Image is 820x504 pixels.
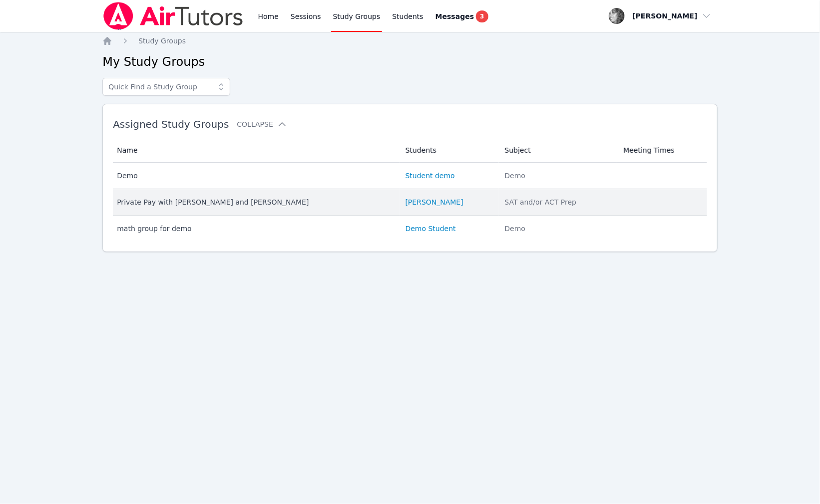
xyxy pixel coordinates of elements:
a: Demo Student [406,224,456,234]
span: Assigned Study Groups [113,118,229,130]
div: Demo [505,224,612,234]
div: Demo [117,171,393,181]
h2: My Study Groups [102,54,718,70]
tr: DemoStudent demoDemo [113,163,707,189]
div: math group for demo [117,224,393,234]
span: Messages [435,11,474,21]
th: Students [400,138,499,163]
th: Meeting Times [617,138,707,163]
a: Student demo [406,171,455,181]
tr: math group for demoDemo StudentDemo [113,216,707,242]
a: Study Groups [138,36,186,46]
nav: Breadcrumb [102,36,718,46]
div: SAT and/or ACT Prep [505,197,612,207]
tr: Private Pay with [PERSON_NAME] and [PERSON_NAME][PERSON_NAME]SAT and/or ACT Prep [113,189,707,216]
span: 3 [476,10,488,22]
div: Demo [505,171,612,181]
span: Study Groups [138,37,186,45]
th: Name [113,138,399,163]
th: Subject [499,138,618,163]
div: Private Pay with [PERSON_NAME] and [PERSON_NAME] [117,197,393,207]
a: [PERSON_NAME] [406,197,463,207]
img: Air Tutors [102,2,244,30]
input: Quick Find a Study Group [102,78,230,96]
button: Collapse [237,119,287,129]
